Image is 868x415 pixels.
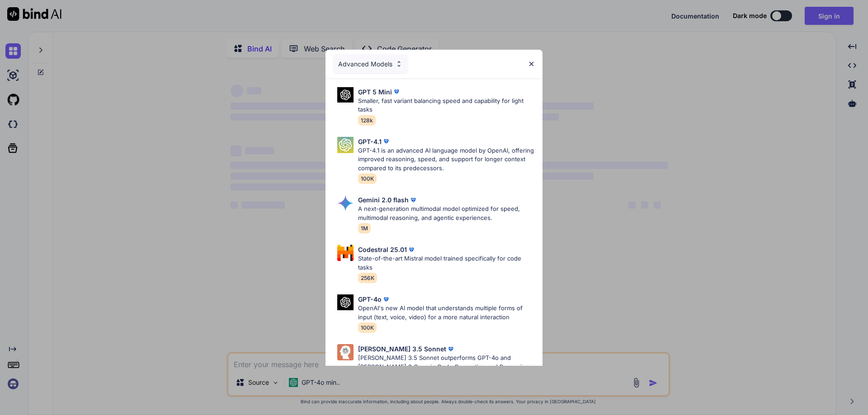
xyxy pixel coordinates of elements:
[337,87,354,103] img: Pick Models
[358,245,407,254] p: Codestral 25.01
[337,294,354,310] img: Pick Models
[407,245,416,254] img: premium
[337,344,354,360] img: Pick Models
[337,195,354,211] img: Pick Models
[358,195,409,205] p: Gemini 2.0 flash
[358,205,535,222] p: A next-generation multimodal model optimized for speed, multimodal reasoning, and agentic experie...
[333,54,408,74] div: Advanced Models
[358,87,392,97] p: GPT 5 Mini
[358,137,382,146] p: GPT-4.1
[358,146,535,173] p: GPT-4.1 is an advanced AI language model by OpenAI, offering improved reasoning, speed, and suppo...
[409,196,418,205] img: premium
[337,245,354,261] img: Pick Models
[337,137,354,153] img: Pick Models
[395,60,403,68] img: Pick Models
[392,87,401,96] img: premium
[358,273,377,283] span: 256K
[358,294,382,304] p: GPT-4o
[382,137,391,146] img: premium
[528,60,535,68] img: close
[358,354,535,371] p: [PERSON_NAME] 3.5 Sonnet outperforms GPT-4o and [PERSON_NAME] 3 Opus in Code Generation and Reaso...
[358,115,376,126] span: 128k
[358,304,535,322] p: OpenAI's new AI model that understands multiple forms of input (text, voice, video) for a more na...
[358,223,371,233] span: 1M
[358,322,377,333] span: 100K
[446,345,455,354] img: premium
[358,97,535,114] p: Smaller, fast variant balancing speed and capability for light tasks
[358,173,377,184] span: 100K
[358,254,535,272] p: State-of-the-art Mistral model trained specifically for code tasks
[358,344,446,354] p: [PERSON_NAME] 3.5 Sonnet
[382,295,391,304] img: premium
